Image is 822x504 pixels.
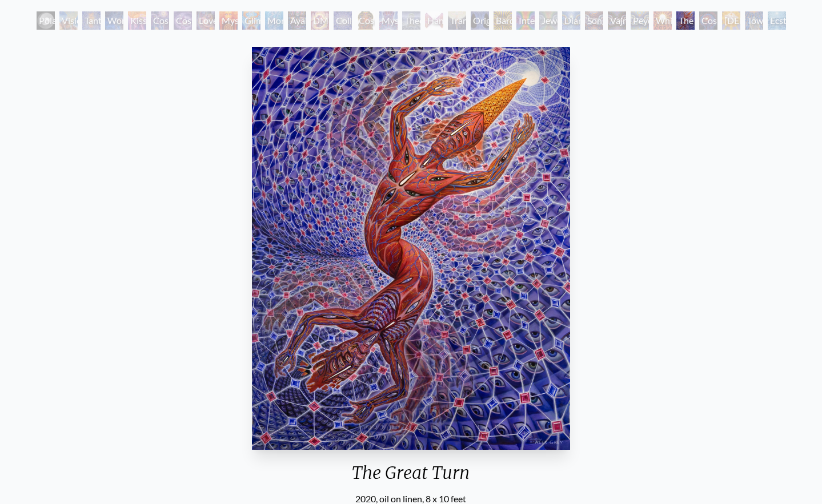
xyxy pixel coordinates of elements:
div: Ecstasy [768,11,786,30]
div: Polar Unity Spiral [37,11,55,30]
div: Toward the One [745,11,763,30]
div: Ayahuasca Visitation [288,11,306,30]
div: Vajra Being [608,11,626,30]
div: Jewel Being [539,11,558,30]
div: Diamond Being [562,11,580,30]
div: Cosmic Creativity [151,11,169,30]
div: Song of Vajra Being [585,11,603,30]
div: Kiss of the [MEDICAL_DATA] [128,11,146,30]
div: Mystic Eye [379,11,398,30]
div: Visionary Origin of Language [59,11,78,30]
div: Love is a Cosmic Force [197,11,215,30]
div: Original Face [471,11,489,30]
div: Collective Vision [334,11,352,30]
div: White Light [653,11,672,30]
div: [DEMOGRAPHIC_DATA] [722,11,740,30]
div: Peyote Being [631,11,649,30]
div: Glimpsing the Empyrean [242,11,260,30]
div: Transfiguration [448,11,466,30]
div: Hands that See [425,11,443,30]
div: The Great Turn [676,11,695,30]
img: The-Great-Turn-2021-Alex-Grey-watermarked.jpg [252,47,570,450]
div: Tantra [82,11,101,30]
div: Cosmic Consciousness [699,11,717,30]
div: Theologue [402,11,420,30]
div: Cosmic Artist [174,11,192,30]
div: Monochord [265,11,283,30]
div: The Great Turn [247,462,575,492]
div: Mysteriosa 2 [219,11,238,30]
div: Wonder [105,11,123,30]
div: Bardo Being [494,11,512,30]
div: Interbeing [516,11,535,30]
div: DMT - The Spirit Molecule [311,11,329,30]
div: Cosmic [DEMOGRAPHIC_DATA] [356,11,375,30]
